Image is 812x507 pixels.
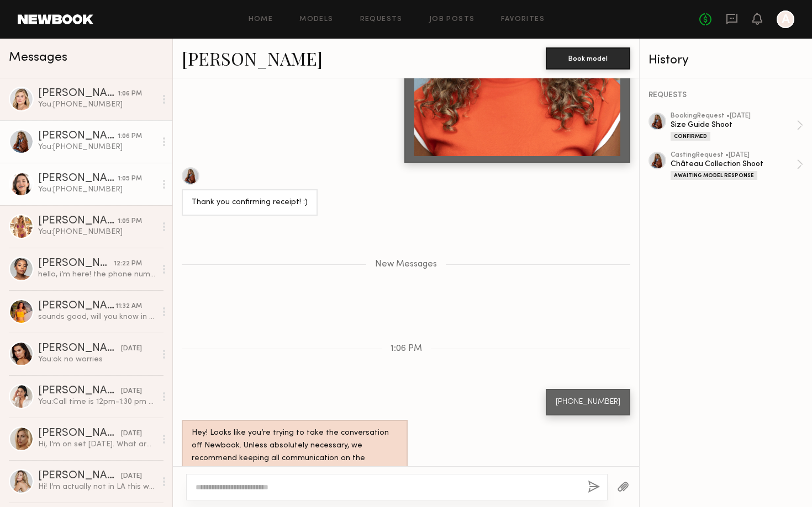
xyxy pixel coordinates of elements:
div: You: Call time is 12pm-1:30 pm sorry forgot to insert! [38,397,156,407]
div: You: [PHONE_NUMBER] [38,142,156,152]
div: Size Guide Shoot [671,120,797,130]
div: 12:22 PM [114,259,142,269]
div: You: ok no worries [38,354,156,365]
div: Château Collection Shoot [671,159,797,169]
div: casting Request • [DATE] [671,152,797,159]
span: Messages [9,51,67,64]
div: [PERSON_NAME] [38,258,114,269]
div: [DATE] [121,386,142,397]
div: Thank you confirming receipt! :) [192,196,308,209]
div: 1:06 PM [118,89,142,99]
div: [PERSON_NAME] [38,428,121,439]
a: Home [249,16,273,23]
div: [DATE] [121,429,142,439]
div: [PERSON_NAME] [38,386,121,397]
button: Book model [546,47,630,70]
a: Requests [360,16,403,23]
div: 1:05 PM [118,216,142,227]
a: castingRequest •[DATE]Château Collection ShootAwaiting Model Response [671,152,803,180]
div: 1:06 PM [118,131,142,142]
div: [PERSON_NAME] [38,216,118,227]
div: [PERSON_NAME] [38,301,115,312]
div: Hi, I’m on set [DATE]. What are the details of the shoot? Rate, usage, etc? I typically have 3-4 ... [38,439,156,450]
a: bookingRequest •[DATE]Size Guide ShootConfirmed [671,113,803,141]
div: You: [PHONE_NUMBER] [38,184,156,195]
a: A [777,10,794,28]
div: [PERSON_NAME] [38,343,121,354]
div: sounds good, will you know in a couple days! [38,312,156,322]
div: REQUESTS [648,92,803,99]
span: New Messages [375,260,437,269]
div: History [648,54,803,67]
span: 1:06 PM [391,344,422,354]
div: [PERSON_NAME] [38,131,118,142]
a: Book model [546,53,630,62]
a: [PERSON_NAME] [182,46,323,70]
a: Models [299,16,333,23]
div: [DATE] [121,344,142,354]
div: Awaiting Model Response [671,171,757,180]
div: [PERSON_NAME] [38,471,121,482]
div: [PERSON_NAME] [38,88,118,99]
div: 11:32 AM [115,301,142,312]
div: Confirmed [671,132,710,141]
div: hello, i’m here! the phone number for [PERSON_NAME] was missing a number [38,269,156,280]
div: You: [PHONE_NUMBER] [38,227,156,237]
div: Hey! Looks like you’re trying to take the conversation off Newbook. Unless absolutely necessary, ... [192,427,398,478]
div: [PHONE_NUMBER] [556,396,620,409]
a: Job Posts [429,16,475,23]
div: booking Request • [DATE] [671,113,797,120]
div: [PERSON_NAME] [38,173,118,184]
div: You: [PHONE_NUMBER] [38,99,156,110]
div: Hi! I’m actually not in LA this week unfortunately [38,482,156,492]
div: [DATE] [121,471,142,482]
a: Favorites [501,16,545,23]
div: 1:05 PM [118,174,142,184]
